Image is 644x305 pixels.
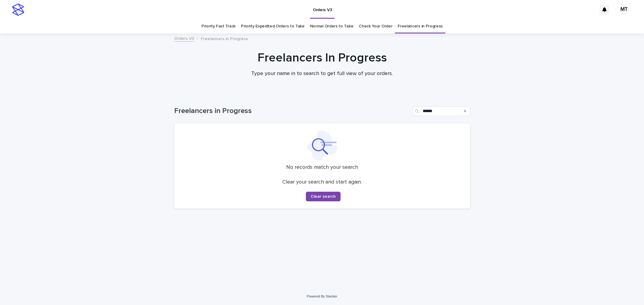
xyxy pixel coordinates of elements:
a: Priority Fast Track [201,19,235,33]
img: stacker-logo-s-only.png [12,4,24,16]
a: Powered By Stacker [307,294,337,298]
a: Check Your Order [359,19,392,33]
a: Priority Expedited Orders to Take [241,19,305,33]
a: Freelancers in Progress [398,19,443,33]
h1: Freelancers In Progress [174,51,470,65]
p: No records match your search [181,164,463,171]
p: Clear your search and start again. [282,179,362,186]
button: Clear search [306,192,341,201]
div: MT [619,5,629,14]
input: Search [413,106,470,116]
p: Type your name in to search to get full view of your orders. [201,71,443,77]
a: Normal Orders to Take [310,19,354,33]
span: Clear search [311,194,336,199]
a: Orders V3 [174,35,194,42]
h1: Freelancers in Progress [174,107,410,115]
p: Freelancers in Progress [201,35,248,42]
